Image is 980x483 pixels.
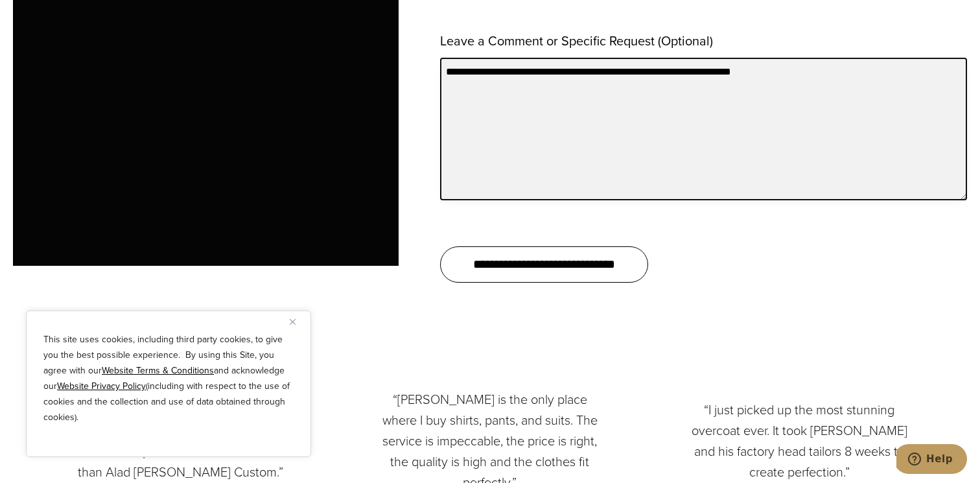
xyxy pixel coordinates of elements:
[440,29,713,53] label: Leave a Comment or Specific Request (Optional)
[290,319,296,325] img: Close
[57,379,146,393] a: Website Privacy Policy
[290,314,305,329] button: Close
[896,444,967,477] iframe: Opens a widget where you can chat to one of our agents
[102,364,214,377] a: Website Terms & Conditions
[43,332,294,425] p: This site uses cookies, including third party cookies, to give you the best possible experience. ...
[686,399,913,482] p: “I just picked up the most stunning overcoat ever. It took [PERSON_NAME] and his factory head tai...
